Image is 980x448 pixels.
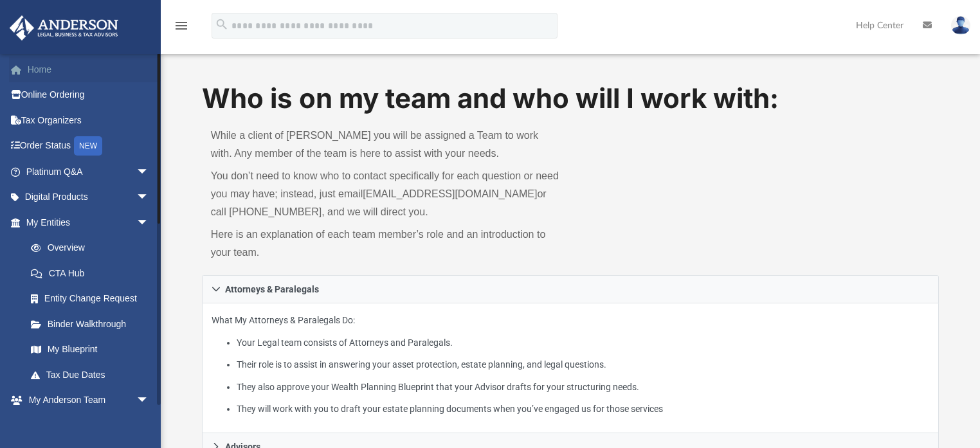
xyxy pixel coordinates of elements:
[9,133,168,159] a: Order StatusNEW
[9,159,168,184] a: Platinum Q&Aarrow_drop_down
[212,312,930,417] p: What My Attorneys & Paralegals Do:
[211,127,561,163] p: While a client of [PERSON_NAME] you will be assigned a Team to work with. Any member of the team ...
[6,15,122,40] img: Anderson Advisors Platinum Portal
[9,388,162,413] a: My Anderson Teamarrow_drop_down
[9,210,168,235] a: My Entitiesarrow_drop_down
[18,286,168,312] a: Entity Change Request
[9,57,168,82] a: Home
[18,260,168,286] a: CTA Hub
[237,379,929,395] li: They also approve your Wealth Planning Blueprint that your Advisor drafts for your structuring ne...
[237,357,929,373] li: Their role is to assist in answering your asset protection, estate planning, and legal questions.
[9,107,168,133] a: Tax Organizers
[136,388,162,414] span: arrow_drop_down
[174,18,189,33] i: menu
[74,136,102,156] div: NEW
[136,184,162,211] span: arrow_drop_down
[215,17,229,31] i: search
[18,235,168,261] a: Overview
[174,24,189,33] a: menu
[136,159,162,185] span: arrow_drop_down
[18,311,168,337] a: Binder Walkthrough
[237,335,929,351] li: Your Legal team consists of Attorneys and Paralegals.
[202,80,939,118] h1: Who is on my team and who will I work with:
[363,188,537,199] a: [EMAIL_ADDRESS][DOMAIN_NAME]
[202,303,939,434] div: Attorneys & Paralegals
[18,362,168,388] a: Tax Due Dates
[136,210,162,236] span: arrow_drop_down
[9,184,168,210] a: Digital Productsarrow_drop_down
[18,337,162,363] a: My Blueprint
[951,16,970,35] img: User Pic
[225,285,319,294] span: Attorneys & Paralegals
[211,167,561,221] p: You don’t need to know who to contact specifically for each question or need you may have; instea...
[211,226,561,262] p: Here is an explanation of each team member’s role and an introduction to your team.
[237,401,929,417] li: They will work with you to draft your estate planning documents when you’ve engaged us for those ...
[202,275,939,303] a: Attorneys & Paralegals
[9,82,168,108] a: Online Ordering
